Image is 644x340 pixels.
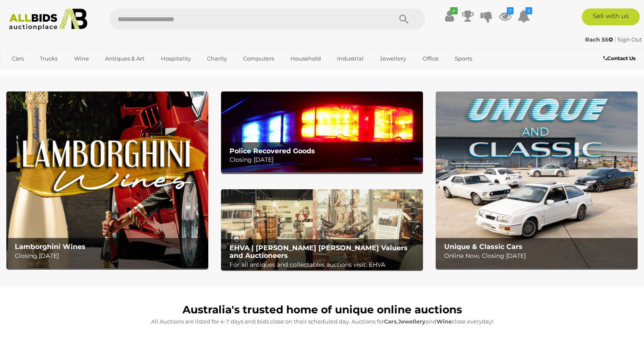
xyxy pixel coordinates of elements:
[383,8,425,30] button: Search
[614,36,616,43] span: |
[617,36,642,43] a: Sign Out
[229,147,315,155] b: Police Recovered Goods
[582,8,640,25] a: Sell with us
[11,304,633,316] h1: Australia's trusted home of unique online auctions
[437,318,452,325] strong: Wine
[5,8,92,30] img: Allbids.com.au
[6,52,29,66] a: Cars
[6,91,208,268] a: Lamborghini Wines Lamborghini Wines Closing [DATE]
[221,91,423,172] img: Police Recovered Goods
[444,243,522,251] b: Unique & Classic Cars
[221,189,423,270] a: EHVA | Evans Hastings Valuers and Auctioneers EHVA | [PERSON_NAME] [PERSON_NAME] Valuers and Auct...
[202,52,232,66] a: Charity
[585,36,614,43] a: Rach 55
[436,91,638,268] a: Unique & Classic Cars Unique & Classic Cars Online Now, Closing [DATE]
[603,54,638,63] a: Contact Us
[517,8,530,24] a: 3
[585,36,613,43] strong: Rach 55
[100,52,150,66] a: Antiques & Art
[499,8,511,24] a: 7
[15,243,86,251] b: Lamborghini Wines
[229,244,408,260] b: EHVA | [PERSON_NAME] [PERSON_NAME] Valuers and Auctioneers
[238,52,279,66] a: Computers
[398,318,426,325] strong: Jewellery
[155,52,196,66] a: Hospitality
[507,7,514,14] i: 7
[11,317,633,326] p: All Auctions are listed for 4-7 days and bids close on their scheduled day. Auctions for , and cl...
[417,52,444,66] a: Office
[221,91,423,172] a: Police Recovered Goods Police Recovered Goods Closing [DATE]
[443,8,456,24] a: ✔
[229,155,419,165] p: Closing [DATE]
[525,7,532,14] i: 3
[34,52,63,66] a: Trucks
[332,52,369,66] a: Industrial
[6,91,208,268] img: Lamborghini Wines
[449,52,478,66] a: Sports
[69,52,94,66] a: Wine
[15,251,204,261] p: Closing [DATE]
[229,260,419,270] p: For all antiques and collectables auctions visit: EHVA
[384,318,397,325] strong: Cars
[444,251,633,261] p: Online Now, Closing [DATE]
[436,91,638,268] img: Unique & Classic Cars
[285,52,326,66] a: Household
[221,189,423,270] img: EHVA | Evans Hastings Valuers and Auctioneers
[603,55,636,61] b: Contact Us
[450,7,458,14] i: ✔
[6,66,77,80] a: [GEOGRAPHIC_DATA]
[374,52,412,66] a: Jewellery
